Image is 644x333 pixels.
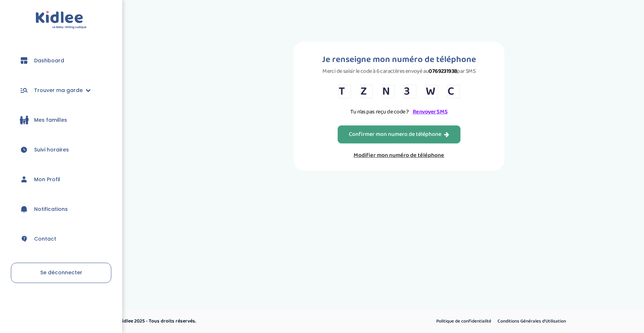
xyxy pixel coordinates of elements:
[413,107,447,116] a: Renvoyer SMS
[11,107,111,133] a: Mes familles
[338,151,461,160] a: Modifier mon numéro de téléphone
[34,87,83,94] span: Trouver ma garde
[495,317,569,326] a: Conditions Générales d’Utilisation
[322,53,476,67] h1: Je renseigne mon numéro de téléphone
[434,317,494,326] a: Politique de confidentialité
[429,67,457,76] strong: 0769231938
[34,57,64,64] span: Dashboard
[34,116,67,124] span: Mes familles
[34,146,69,154] span: Suivi horaires
[11,196,111,222] a: Notifications
[11,77,111,103] a: Trouver ma garde
[349,130,449,139] div: Confirmer mon numero de téléphone
[11,47,111,74] a: Dashboard
[11,263,111,283] a: Se déconnecter
[322,67,476,76] p: Merci de saisir le code à 6 caractères envoyé au par SMS
[34,235,56,243] span: Contact
[115,317,353,325] p: © Kidlee 2025 - Tous droits réservés.
[34,205,68,213] span: Notifications
[11,166,111,192] a: Mon Profil
[34,176,60,183] span: Mon Profil
[11,137,111,163] a: Suivi horaires
[40,269,82,276] span: Se déconnecter
[36,11,87,29] img: logo.svg
[11,226,111,252] a: Contact
[338,125,461,143] button: Confirmer mon numero de téléphone
[338,107,460,116] p: Tu n’as pas reçu de code ?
